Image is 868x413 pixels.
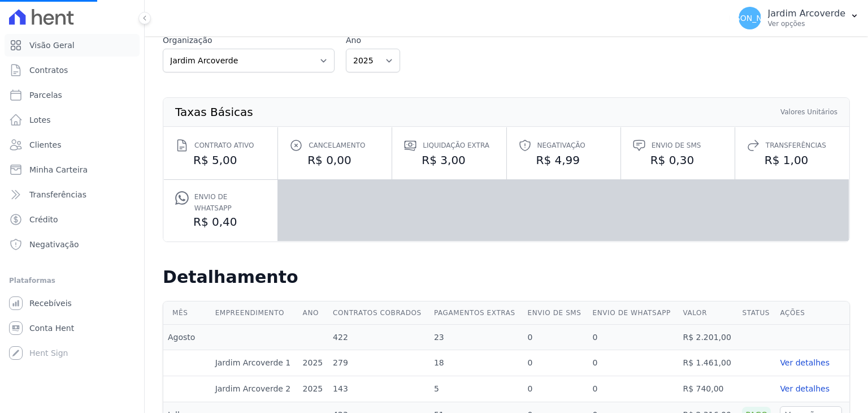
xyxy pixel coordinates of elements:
td: 0 [588,325,678,350]
span: Cancelamento [309,140,365,151]
a: Negativação [5,233,140,256]
th: Status [737,302,775,325]
th: Valor [678,302,737,325]
dd: R$ 4,99 [518,152,609,168]
p: Jardim Arcoverde [768,8,845,19]
th: Ano [298,302,328,325]
a: Transferências [5,183,140,206]
label: Ano [346,35,400,46]
span: Conta Hent [29,322,74,334]
span: Contratos [29,64,68,76]
a: Parcelas [5,84,140,106]
dd: R$ 1,00 [747,152,837,168]
td: 0 [523,376,588,402]
label: Organização [163,35,335,46]
dd: R$ 3,00 [403,152,494,168]
span: Visão Geral [29,40,75,51]
td: Jardim Arcoverde 2 [211,376,298,402]
td: 0 [523,350,588,376]
td: R$ 2.201,00 [678,325,737,350]
a: Crédito [5,208,140,231]
span: Envio de SMS [652,140,701,151]
span: Transferências [766,140,826,151]
td: Agosto [163,325,211,350]
a: Conta Hent [5,317,140,339]
span: Recebíveis [29,298,72,309]
span: Clientes [29,139,61,150]
span: Contrato ativo [194,140,254,151]
td: R$ 740,00 [678,376,737,402]
span: Negativação [29,239,79,250]
td: Jardim Arcoverde 1 [211,350,298,376]
span: Liquidação extra [423,140,489,151]
dd: R$ 5,00 [175,152,266,168]
span: [PERSON_NAME] [717,14,782,22]
td: R$ 1.461,00 [678,350,737,376]
dd: R$ 0,30 [632,152,723,168]
span: Minha Carteira [29,164,88,175]
p: Ver opções [768,19,845,28]
td: 5 [429,376,523,402]
td: 0 [588,350,678,376]
span: Lotes [29,114,51,126]
span: Crédito [29,214,58,225]
a: Recebíveis [5,292,140,315]
span: Envio de Whatsapp [194,191,266,214]
td: 0 [588,376,678,402]
span: Negativação [537,140,585,151]
td: 18 [429,350,523,376]
th: Ações [775,302,849,325]
span: Parcelas [29,89,62,101]
th: Pagamentos extras [429,302,523,325]
td: 2025 [298,376,328,402]
div: Plataformas [9,274,135,287]
a: Ver detalhes [780,357,845,369]
th: Empreendimento [211,302,298,325]
th: Taxas Básicas [175,107,254,117]
td: 143 [328,376,429,402]
a: Lotes [5,109,140,131]
td: 0 [523,325,588,350]
a: Contratos [5,59,140,81]
a: Clientes [5,134,140,156]
th: Mês [163,302,211,325]
button: [PERSON_NAME] Jardim Arcoverde Ver opções [730,2,868,34]
a: Visão Geral [5,34,140,57]
th: Valores Unitários [780,107,838,117]
h2: Detalhamento [163,267,850,287]
td: 279 [328,350,429,376]
dd: R$ 0,00 [289,152,380,168]
td: 23 [429,325,523,350]
a: Ver detalhes [780,383,845,395]
a: Minha Carteira [5,158,140,181]
th: Envio de SMS [523,302,588,325]
th: Envio de Whatsapp [588,302,678,325]
th: Contratos cobrados [328,302,429,325]
span: Transferências [29,189,86,200]
td: 422 [328,325,429,350]
td: 2025 [298,350,328,376]
dd: R$ 0,40 [175,214,266,230]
